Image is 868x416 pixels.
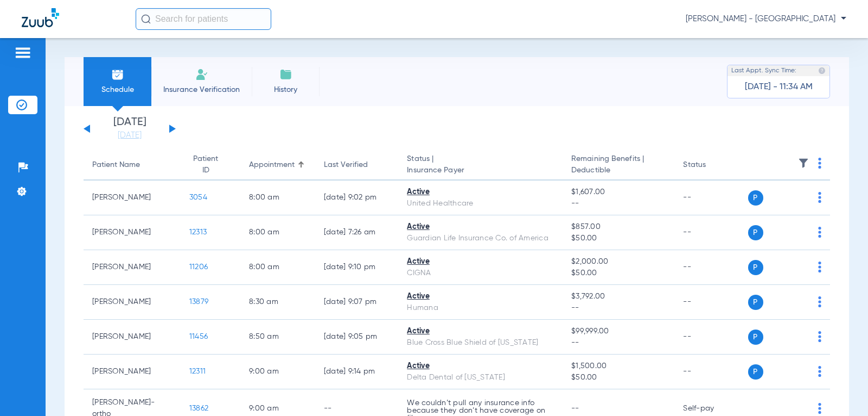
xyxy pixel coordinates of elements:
[315,320,399,355] td: [DATE] 9:05 PM
[571,372,666,383] span: $50.00
[189,368,206,375] span: 12311
[818,67,826,74] img: last sync help info
[240,285,315,320] td: 8:30 AM
[798,158,809,169] img: filter.svg
[407,268,554,279] div: CIGNA
[92,84,143,95] span: Schedule
[324,159,390,171] div: Last Verified
[249,159,295,171] div: Appointment
[748,364,763,380] span: P
[111,68,124,81] img: Schedule
[571,221,666,233] span: $857.00
[324,159,368,171] div: Last Verified
[571,337,666,349] span: --
[84,250,181,285] td: [PERSON_NAME]
[748,260,763,275] span: P
[571,165,666,176] span: Deductible
[195,68,208,81] img: Manual Insurance Verification
[571,291,666,302] span: $3,792.00
[818,227,821,238] img: group-dot-blue.svg
[674,250,748,285] td: --
[818,158,821,169] img: group-dot-blue.svg
[571,256,666,268] span: $2,000.00
[189,153,222,176] div: Patient ID
[315,355,399,389] td: [DATE] 9:14 PM
[407,337,554,349] div: Blue Cross Blue Shield of [US_STATE]
[407,291,554,302] div: Active
[571,233,666,244] span: $50.00
[97,130,162,141] a: [DATE]
[84,320,181,355] td: [PERSON_NAME]
[674,181,748,215] td: --
[571,326,666,337] span: $99,999.00
[189,228,207,236] span: 12313
[407,187,554,198] div: Active
[571,198,666,209] span: --
[748,295,763,310] span: P
[315,215,399,250] td: [DATE] 7:26 AM
[407,221,554,233] div: Active
[315,181,399,215] td: [DATE] 9:02 PM
[315,250,399,285] td: [DATE] 9:10 PM
[189,194,207,201] span: 3054
[407,372,554,383] div: Delta Dental of [US_STATE]
[571,302,666,314] span: --
[189,405,208,412] span: 13862
[240,320,315,355] td: 8:50 AM
[189,333,208,340] span: 11456
[407,361,554,372] div: Active
[14,46,31,59] img: hamburger-icon
[818,366,821,377] img: group-dot-blue.svg
[407,302,554,314] div: Humana
[818,296,821,307] img: group-dot-blue.svg
[674,150,748,181] th: Status
[407,256,554,268] div: Active
[84,181,181,215] td: [PERSON_NAME]
[818,331,821,342] img: group-dot-blue.svg
[84,215,181,250] td: [PERSON_NAME]
[686,14,846,24] span: [PERSON_NAME] - [GEOGRAPHIC_DATA]
[674,355,748,389] td: --
[159,84,244,95] span: Insurance Verification
[141,14,151,24] img: Search Icon
[745,82,813,92] span: [DATE] - 11:34 AM
[260,84,311,95] span: History
[189,153,232,176] div: Patient ID
[92,159,172,171] div: Patient Name
[674,320,748,355] td: --
[22,8,59,27] img: Zuub Logo
[748,225,763,240] span: P
[84,355,181,389] td: [PERSON_NAME]
[315,285,399,320] td: [DATE] 9:07 PM
[189,263,208,271] span: 11206
[240,250,315,285] td: 8:00 AM
[571,187,666,198] span: $1,607.00
[398,150,563,181] th: Status |
[240,181,315,215] td: 8:00 AM
[92,159,140,171] div: Patient Name
[571,268,666,279] span: $50.00
[674,285,748,320] td: --
[97,117,162,141] li: [DATE]
[407,326,554,337] div: Active
[748,190,763,206] span: P
[818,192,821,203] img: group-dot-blue.svg
[818,403,821,414] img: group-dot-blue.svg
[571,361,666,372] span: $1,500.00
[240,215,315,250] td: 8:00 AM
[731,65,796,76] span: Last Appt. Sync Time:
[407,198,554,209] div: United Healthcare
[240,355,315,389] td: 9:00 AM
[407,165,554,176] span: Insurance Payer
[674,215,748,250] td: --
[136,8,271,30] input: Search for patients
[571,405,579,412] span: --
[189,298,208,306] span: 13879
[249,159,307,171] div: Appointment
[279,68,292,81] img: History
[818,262,821,272] img: group-dot-blue.svg
[748,330,763,345] span: P
[407,233,554,244] div: Guardian Life Insurance Co. of America
[84,285,181,320] td: [PERSON_NAME]
[563,150,674,181] th: Remaining Benefits |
